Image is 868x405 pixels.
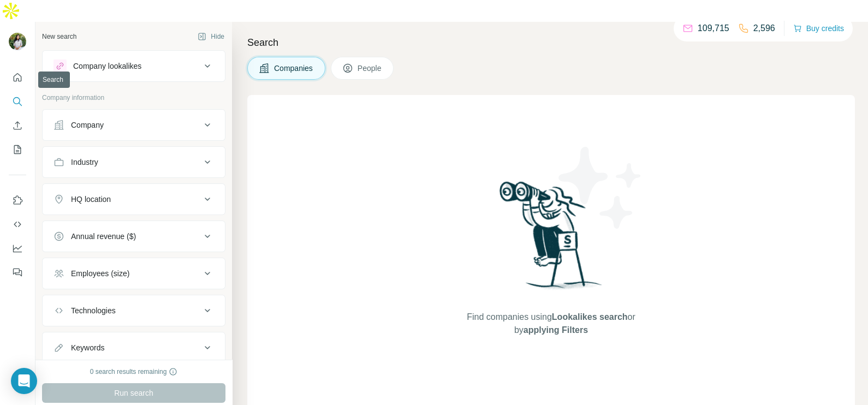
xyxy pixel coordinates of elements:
[698,22,729,35] p: 109,715
[11,368,37,394] div: Open Intercom Messenger
[43,112,225,138] button: Company
[9,92,26,111] button: Search
[190,28,232,45] button: Hide
[71,157,98,168] div: Industry
[753,22,775,35] p: 2,596
[9,68,26,87] button: Quick start
[274,63,314,74] span: Companies
[43,297,225,324] button: Technologies
[43,260,225,287] button: Employees (size)
[247,35,855,50] h4: Search
[793,21,844,36] button: Buy credits
[9,239,26,258] button: Dashboard
[43,335,225,361] button: Keywords
[9,190,26,210] button: Use Surfe on LinkedIn
[42,93,225,103] p: Company information
[73,61,141,72] div: Company lookalikes
[42,32,76,41] div: New search
[71,342,104,353] div: Keywords
[358,63,383,74] span: People
[43,149,225,175] button: Industry
[9,33,26,50] img: Avatar
[43,223,225,249] button: Annual revenue ($)
[43,53,225,79] button: Company lookalikes
[495,178,608,300] img: Surfe Illustration - Woman searching with binoculars
[9,116,26,135] button: Enrich CSV
[9,215,26,234] button: Use Surfe API
[71,268,129,279] div: Employees (size)
[43,186,225,212] button: HQ location
[71,231,136,242] div: Annual revenue ($)
[9,263,26,282] button: Feedback
[463,311,638,337] span: Find companies using or by
[71,194,111,205] div: HQ location
[552,312,628,321] span: Lookalikes search
[9,140,26,159] button: My lists
[551,139,650,237] img: Surfe Illustration - Stars
[71,305,116,316] div: Technologies
[71,120,104,130] div: Company
[524,325,588,335] span: applying Filters
[90,367,178,377] div: 0 search results remaining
